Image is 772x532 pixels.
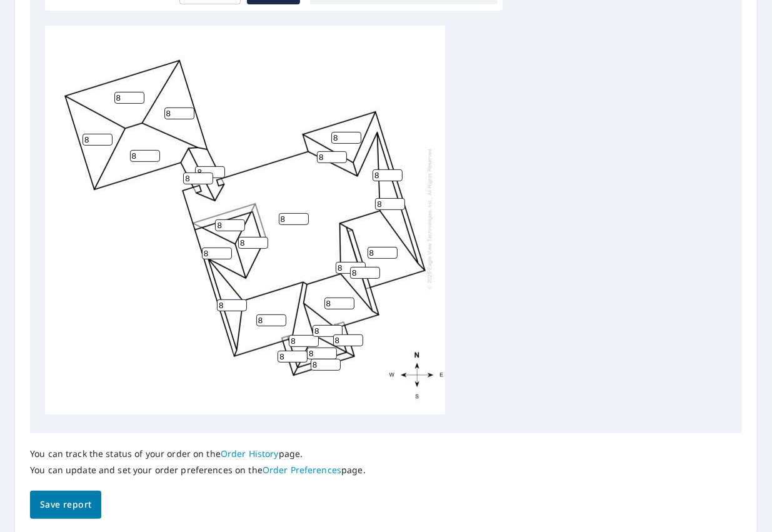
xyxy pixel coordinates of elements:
p: You can update and set your order preferences on the page. [30,464,366,476]
a: Order History [221,448,279,459]
span: Save report [40,497,91,513]
a: Order Preferences [263,464,341,476]
p: You can track the status of your order on the page. [30,448,366,459]
button: Save report [30,491,101,519]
